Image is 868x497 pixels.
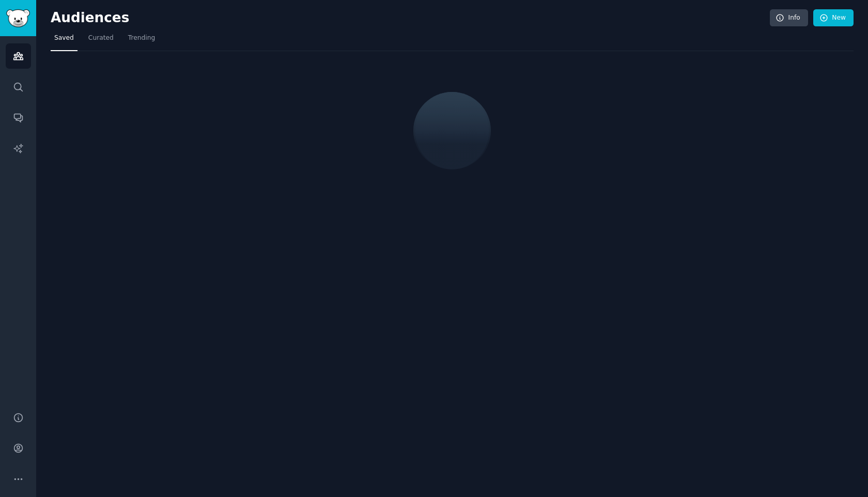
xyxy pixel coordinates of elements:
[128,34,155,43] span: Trending
[54,34,74,43] span: Saved
[813,9,854,27] a: New
[51,30,78,51] a: Saved
[6,9,30,27] img: GummySearch logo
[125,30,159,51] a: Trending
[51,10,770,26] h2: Audiences
[85,30,117,51] a: Curated
[770,9,808,27] a: Info
[88,34,114,43] span: Curated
